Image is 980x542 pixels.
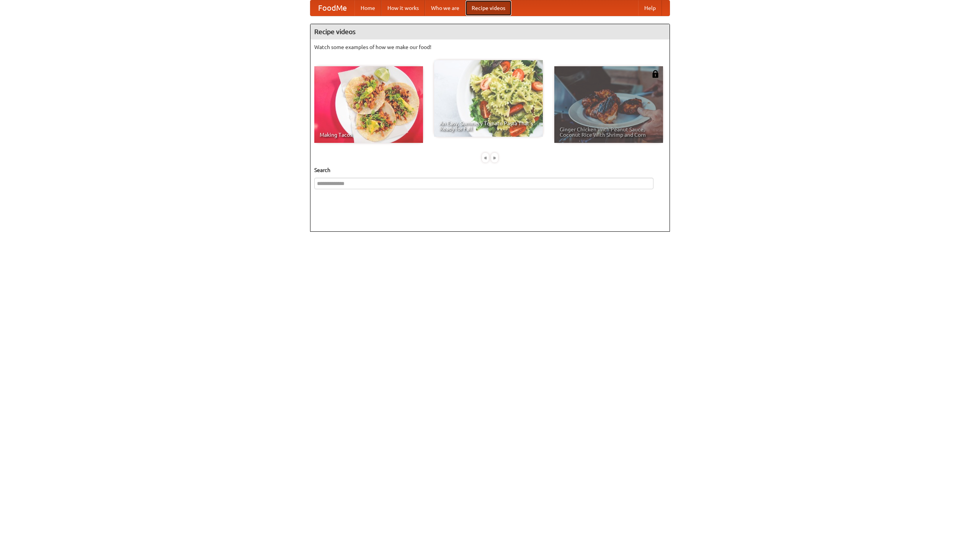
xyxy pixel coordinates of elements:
img: 483408.png [652,70,659,78]
a: Making Tacos [314,66,423,143]
a: Home [354,0,381,16]
div: » [491,153,498,162]
h4: Recipe videos [310,24,670,39]
a: Help [638,0,662,16]
a: Recipe videos [465,0,511,16]
p: Watch some examples of how we make our food! [314,43,666,51]
div: « [482,153,489,162]
h5: Search [314,166,666,174]
span: An Easy, Summery Tomato Pasta That's Ready for Fall [439,121,537,131]
a: FoodMe [310,0,354,16]
a: How it works [381,0,425,16]
a: An Easy, Summery Tomato Pasta That's Ready for Fall [434,60,543,137]
a: Who we are [425,0,465,16]
span: Making Tacos [320,132,418,138]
